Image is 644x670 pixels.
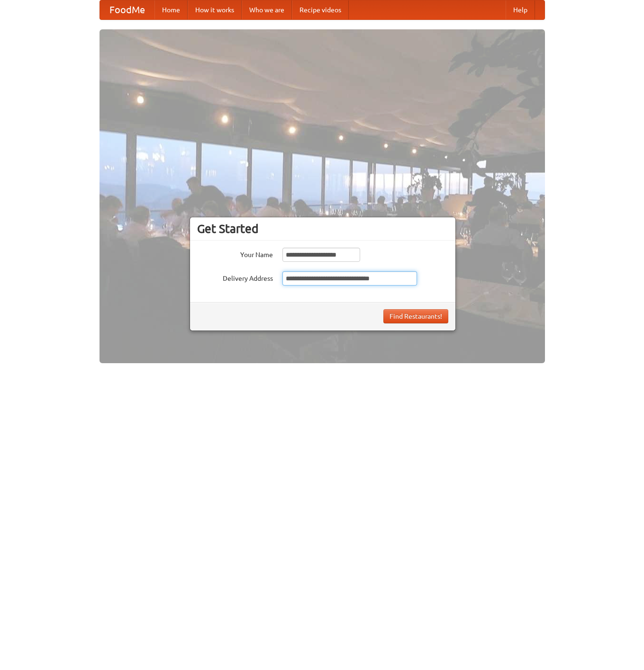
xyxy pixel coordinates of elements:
a: Home [154,0,188,19]
label: Delivery Address [197,271,273,283]
label: Your Name [197,248,273,259]
a: Help [506,0,535,19]
a: How it works [188,0,242,19]
a: Who we are [242,0,292,19]
a: Recipe videos [292,0,349,19]
h3: Get Started [197,222,448,236]
button: Find Restaurants! [383,309,448,323]
a: FoodMe [100,0,154,19]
